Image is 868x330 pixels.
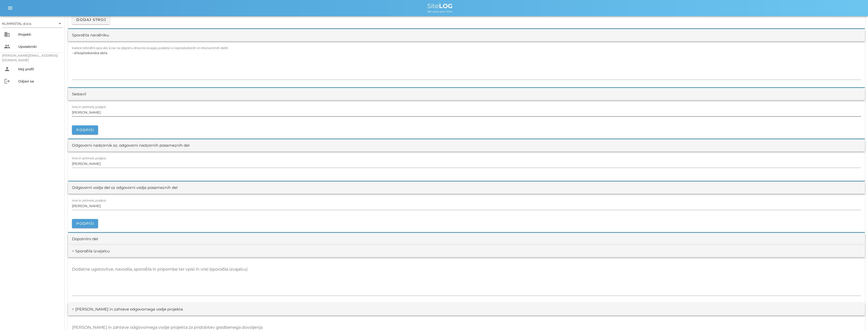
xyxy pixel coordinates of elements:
[72,15,110,24] button: Dodaj stroj
[4,31,10,37] i: business
[843,306,868,330] iframe: Chat Widget
[72,236,98,242] div: Dopolnilni del
[427,10,453,13] span: We value your time.
[18,79,61,83] div: Odjavi se
[72,306,183,312] div: > [PERSON_NAME] in zahteve odgovornega vodje projekta
[76,128,94,132] span: Podpiši
[427,2,453,10] span: Site
[4,66,10,72] i: person
[4,43,10,50] i: people
[72,46,228,50] label: kratek tehnični opis del, ki se na objektu dnevno izvajajo, podatki o nepredvidenih in interventn...
[439,2,453,10] b: LOG
[72,248,110,254] div: > Sporočila izvajalcu
[72,105,106,109] label: ime in priimek, podpis
[72,199,106,203] label: ime in priimek, podpis
[72,157,106,160] label: ime in priimek, podpis
[72,91,86,97] div: Sestavil
[72,185,178,191] div: Odgovorni vodja del oz odgovorni vodja posameznih del
[72,143,190,148] div: Odgovorni nadzornik oz. odgovorni nadzornih posameznih del
[7,5,13,11] i: menu
[72,219,98,228] button: Podpiši
[2,19,63,28] div: KLIMINSTAL d.o.o.
[76,221,94,226] span: Podpiši
[76,17,106,22] span: Dodaj stroj
[2,21,32,26] div: KLIMINSTAL d.o.o.
[843,306,868,330] div: Pripomoček za klepet
[18,45,61,49] div: Uporabniki
[72,125,98,135] button: Podpiši
[72,32,109,38] div: Sporočila naročniku
[57,20,63,27] i: arrow_drop_down
[4,78,10,84] i: logout
[18,32,61,36] div: Projekti
[18,67,61,71] div: Moj profil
